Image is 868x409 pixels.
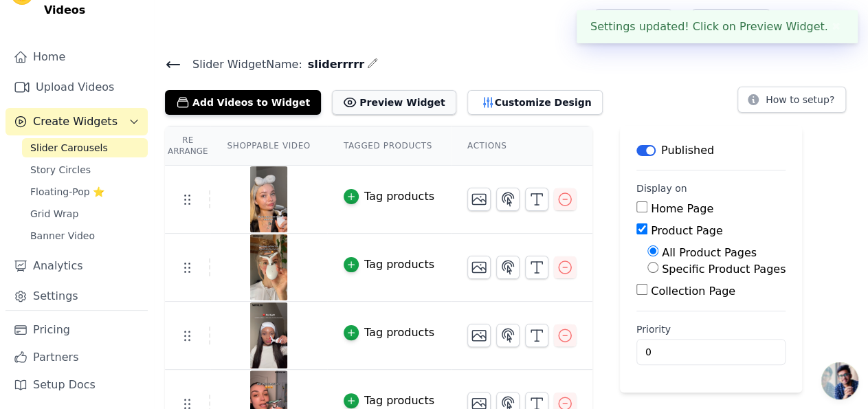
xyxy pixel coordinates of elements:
[5,252,148,280] a: Analytics
[249,302,288,368] img: reel-preview-annmwg-bq.myshopify.com-3693882783405043055_76372087011.jpeg
[210,126,326,166] th: Shoppable Video
[364,324,434,341] div: Tag products
[22,138,148,157] a: Slider Carousels
[467,256,491,279] button: Change Thumbnail
[165,126,210,166] th: Re Arrange
[364,256,434,273] div: Tag products
[5,371,148,399] a: Setup Docs
[30,229,95,243] span: Banner Video
[181,56,302,73] span: Slider Widget Name:
[451,126,592,166] th: Actions
[636,322,786,336] label: Priority
[22,226,148,245] a: Banner Video
[327,126,451,166] th: Tagged Products
[467,90,603,115] button: Customize Design
[364,393,434,409] div: Tag products
[636,181,687,195] legend: Display on
[651,224,723,237] label: Product Page
[332,90,456,115] button: Preview Widget
[302,56,364,73] span: sliderrrrr
[5,43,148,71] a: Home
[22,182,148,201] a: Floating-Pop ⭐
[5,74,148,101] a: Upload Videos
[5,344,148,371] a: Partners
[691,9,770,35] a: Book Demo
[737,87,846,113] button: How to setup?
[662,263,786,276] label: Specific Product Pages
[651,285,735,298] label: Collection Page
[30,141,108,155] span: Slider Carousels
[5,108,148,135] button: Create Widgets
[249,166,288,232] img: reel-preview-annmwg-bq.myshopify.com-3693262331473201734_76372087011.jpeg
[781,10,857,34] button: M My Store
[821,362,858,399] a: Open chat
[661,142,714,159] p: Published
[803,10,857,34] p: My Store
[30,207,78,221] span: Grid Wrap
[5,316,148,344] a: Pricing
[344,188,434,205] button: Tag products
[737,96,846,109] a: How to setup?
[367,55,378,74] div: Edit Name
[364,188,434,205] div: Tag products
[344,256,434,273] button: Tag products
[165,90,321,115] button: Add Videos to Widget
[249,234,288,300] img: reel-preview-annmwg-bq.myshopify.com-3694483211628912422_76372087011.jpeg
[577,10,858,43] div: Settings updated! Click on Preview Widget.
[662,246,757,259] label: All Product Pages
[467,324,491,347] button: Change Thumbnail
[22,160,148,179] a: Story Circles
[828,19,844,35] button: Close
[594,9,672,35] a: Help Setup
[33,113,118,130] span: Create Widgets
[22,204,148,223] a: Grid Wrap
[651,202,713,215] label: Home Page
[30,163,91,177] span: Story Circles
[30,185,104,199] span: Floating-Pop ⭐
[344,393,434,409] button: Tag products
[5,283,148,310] a: Settings
[344,324,434,341] button: Tag products
[467,188,491,211] button: Change Thumbnail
